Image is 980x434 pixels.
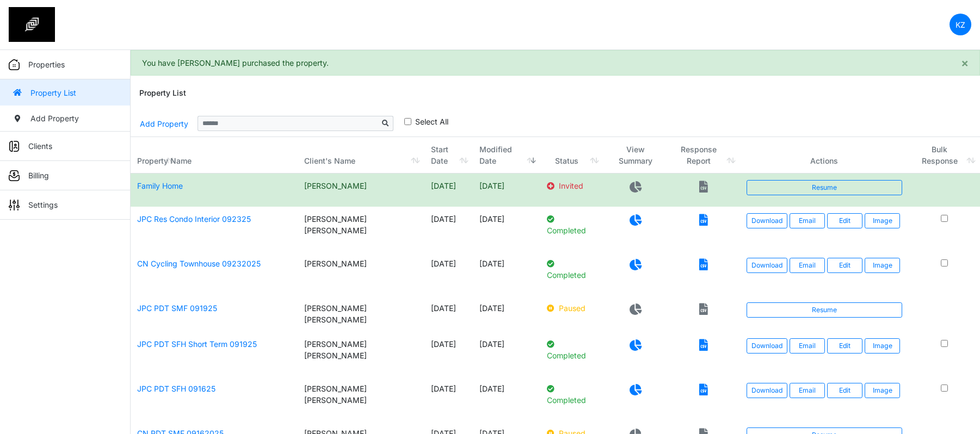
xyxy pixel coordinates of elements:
[865,213,900,228] button: Image
[298,207,424,251] td: [PERSON_NAME] [PERSON_NAME]
[139,89,186,98] h6: Property List
[424,207,473,251] td: [DATE]
[137,303,217,313] a: JPC PDT SMF 091925
[28,199,58,210] p: Settings
[668,137,740,173] th: Response Report: activate to sort column ascending
[790,338,825,354] button: Email
[9,141,20,152] img: sidemenu_client.png
[473,332,540,376] td: [DATE]
[950,51,979,75] button: Close
[790,213,825,228] button: Email
[9,59,20,70] img: sidemenu_properties.png
[547,213,597,236] p: Completed
[827,383,862,398] a: Edit
[298,376,424,421] td: [PERSON_NAME] [PERSON_NAME]
[28,170,49,181] p: Billing
[424,332,473,376] td: [DATE]
[740,137,909,173] th: Actions
[950,14,971,35] a: KZ
[131,50,980,76] div: You have [PERSON_NAME] purchased the property.
[747,180,903,195] a: Resume
[473,376,540,421] td: [DATE]
[28,59,65,70] p: Properties
[547,338,597,361] p: Completed
[198,116,378,131] input: Sizing example input
[865,338,900,354] button: Image
[547,180,597,191] p: Invited
[424,137,473,173] th: Start Date: activate to sort column ascending
[827,213,862,228] a: Edit
[298,137,424,173] th: Client's Name: activate to sort column ascending
[909,137,980,173] th: Bulk Response: activate to sort column ascending
[28,140,52,152] p: Clients
[298,251,424,296] td: [PERSON_NAME]
[473,296,540,332] td: [DATE]
[747,302,903,318] a: Resume
[790,258,825,273] button: Email
[547,302,597,314] p: Paused
[747,383,787,398] a: Download
[473,207,540,251] td: [DATE]
[298,332,424,376] td: [PERSON_NAME] [PERSON_NAME]
[424,296,473,332] td: [DATE]
[298,173,424,207] td: [PERSON_NAME]
[540,137,603,173] th: Status: activate to sort column ascending
[747,338,787,354] a: Download
[473,137,540,173] th: Modified Date: activate to sort column ascending
[961,56,969,70] span: ×
[415,116,448,127] label: Select All
[473,251,540,296] td: [DATE]
[131,137,298,173] th: Property Name: activate to sort column ascending
[747,213,787,228] a: Download
[865,258,900,273] button: Image
[547,383,597,406] p: Completed
[9,170,20,181] img: sidemenu_billing.png
[956,19,965,30] p: KZ
[424,251,473,296] td: [DATE]
[9,7,55,42] img: spp logo
[424,173,473,207] td: [DATE]
[9,200,20,210] img: sidemenu_settings.png
[137,384,215,393] a: JPC PDT SFH 091625
[827,258,862,273] a: Edit
[473,173,540,207] td: [DATE]
[137,181,183,190] a: Family Home
[603,137,668,173] th: View Summary
[790,383,825,398] button: Email
[865,383,900,398] button: Image
[137,259,261,268] a: CN Cycling Townhouse 09232025
[424,376,473,421] td: [DATE]
[137,214,251,224] a: JPC Res Condo Interior 092325
[137,339,257,349] a: JPC PDT SFH Short Term 091925
[747,258,787,273] a: Download
[547,258,597,281] p: Completed
[298,296,424,332] td: [PERSON_NAME] [PERSON_NAME]
[827,338,862,354] a: Edit
[139,114,189,133] a: Add Property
